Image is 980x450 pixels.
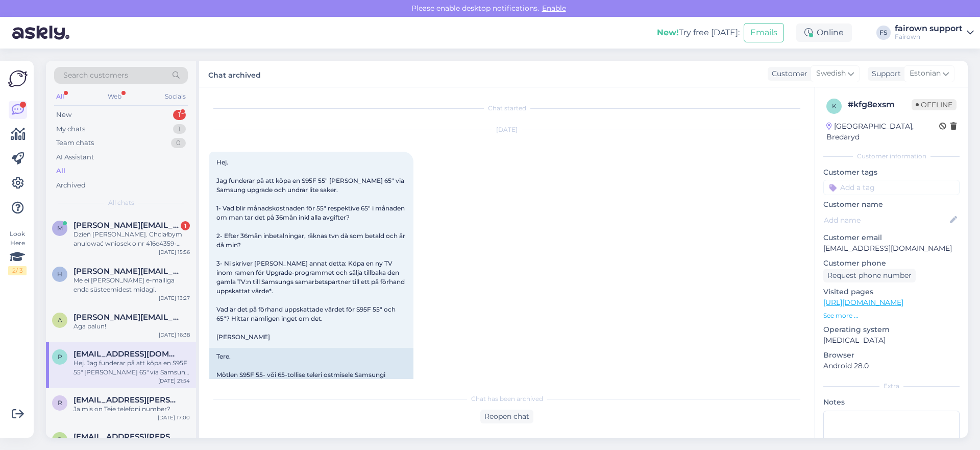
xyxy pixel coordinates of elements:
[58,399,62,407] span: r
[823,199,960,210] p: Customer name
[159,331,190,339] div: [DATE] 16:38
[823,397,960,408] p: Notes
[657,27,740,39] div: Try free [DATE]:
[471,394,543,404] span: Chat has been archived
[876,26,891,40] div: FS
[895,25,974,41] a: fairown supportFairown
[826,121,939,143] div: [GEOGRAPHIC_DATA], Bredaryd
[73,322,190,331] div: Aga palun!
[173,124,186,134] div: 1
[209,125,804,134] div: [DATE]
[58,436,62,443] span: r
[895,25,963,33] div: fairown support
[63,70,128,81] span: Search customers
[823,232,960,243] p: Customer email
[106,90,124,103] div: Web
[73,432,180,441] span: rafal.sowa@ispot.pl
[73,267,180,276] span: hege.vedoy@altiboxmail.no
[216,158,407,341] span: Hej. Jag funderar på att köpa en S95F 55" [PERSON_NAME] 65" via Samsung upgrade och undrar lite s...
[832,102,837,110] span: k
[848,99,912,111] div: # kfg8exsm
[159,294,190,302] div: [DATE] 13:27
[539,4,569,13] span: Enable
[895,33,963,41] div: Fairown
[823,180,960,195] input: Add a tag
[768,68,807,79] div: Customer
[73,221,180,230] span: marcin.stolarski@ispot.pl
[73,405,190,414] div: Ja mis on Teie telefoni number?
[73,276,190,294] div: Me ei [PERSON_NAME] e-mailiga enda süsteemidest midagi.
[58,353,62,361] span: p
[73,230,190,248] div: Dzień [PERSON_NAME]. Chciałbym anulować wniosek o nr 416e4359-6933-4f5b-aa31-998d08e75e3f ze wzgl...
[823,287,960,297] p: Visited pages
[181,221,190,230] div: 1
[912,99,957,110] span: Offline
[56,180,86,191] div: Archived
[8,69,28,88] img: Askly Logo
[56,152,94,162] div: AI Assistant
[163,90,188,103] div: Socials
[823,152,960,161] div: Customer information
[56,166,65,176] div: All
[159,248,190,256] div: [DATE] 15:56
[796,23,852,42] div: Online
[868,68,901,79] div: Support
[158,377,190,385] div: [DATE] 21:54
[57,270,62,278] span: h
[8,266,27,275] div: 2 / 3
[73,349,180,359] span: pierrejonssonagren@gmail.com
[816,68,846,79] span: Swedish
[823,324,960,335] p: Operating system
[73,395,180,405] span: rafał.sowa@ispot.pl
[173,110,186,120] div: 1
[744,23,784,42] button: Emails
[108,198,134,207] span: All chats
[54,90,66,103] div: All
[58,316,62,324] span: a
[56,124,85,134] div: My chats
[480,410,533,423] div: Reopen chat
[910,68,941,79] span: Estonian
[823,335,960,346] p: [MEDICAL_DATA]
[823,361,960,371] p: Android 28.0
[657,28,679,37] b: New!
[158,414,190,421] div: [DATE] 17:00
[8,229,27,275] div: Look Here
[823,298,903,307] a: [URL][DOMAIN_NAME]
[56,110,71,120] div: New
[209,104,804,113] div: Chat started
[57,224,63,232] span: m
[823,243,960,254] p: [EMAIL_ADDRESS][DOMAIN_NAME]
[73,359,190,377] div: Hej. Jag funderar på att köpa en S95F 55" [PERSON_NAME] 65" via Samsung upgrade och undrar lite s...
[823,258,960,269] p: Customer phone
[73,313,180,322] span: amelia.nowicka@ispot.pl
[171,138,186,148] div: 0
[823,167,960,178] p: Customer tags
[208,67,261,81] label: Chat archived
[56,138,94,148] div: Team chats
[823,350,960,361] p: Browser
[824,215,948,226] input: Add name
[823,382,960,391] div: Extra
[823,311,960,320] p: See more ...
[823,269,916,282] div: Request phone number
